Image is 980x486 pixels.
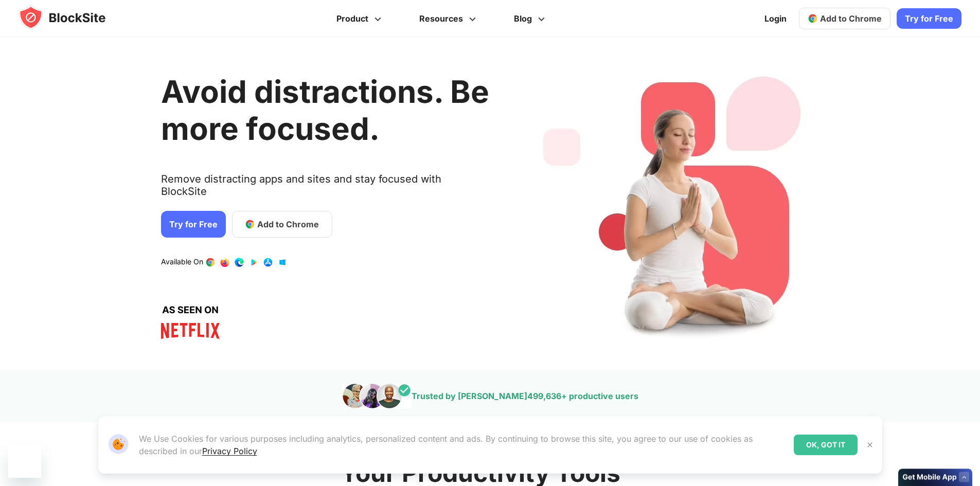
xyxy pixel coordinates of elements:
[527,391,561,401] span: 499,636
[866,441,874,449] img: Close
[232,211,332,238] a: Add to Chrome
[412,391,638,401] text: Trusted by [PERSON_NAME] + productive users
[342,383,412,409] img: pepole images
[820,13,882,24] span: Add to Chrome
[863,438,877,452] button: Close
[897,8,961,29] a: Try for Free
[161,73,489,147] h1: Avoid distractions. Be more focused.
[257,218,319,230] span: Add to Chrome
[794,435,858,455] div: OK, GOT IT
[758,6,793,31] a: Login
[799,8,890,29] a: Add to Chrome
[161,173,489,206] text: Remove distracting apps and sites and stay focused with BlockSite
[8,445,41,478] iframe: Botón para iniciar la ventana de mensajería
[161,211,226,238] a: Try for Free
[808,13,818,24] img: chrome-icon.svg
[139,433,786,457] p: We Use Cookies for various purposes including analytics, personalized content and ads. By continu...
[19,5,126,30] img: blocksite-icon.5d769676.svg
[202,446,257,456] a: Privacy Policy
[161,257,203,267] text: Available On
